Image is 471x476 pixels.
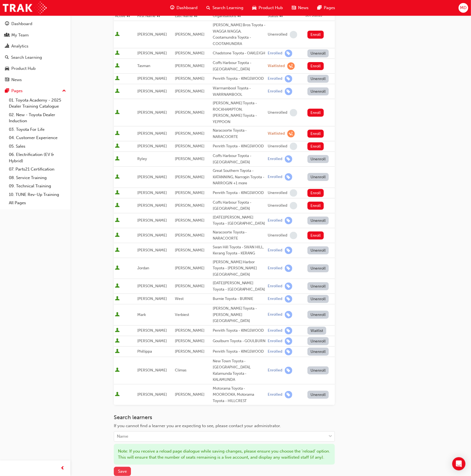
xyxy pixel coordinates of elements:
div: Goulburn Toyota - GOULBURN [213,338,266,344]
span: sorting-icon [157,14,160,18]
span: [PERSON_NAME] [175,233,204,238]
span: car-icon [252,4,256,11]
div: Unenrolled [268,203,288,208]
div: Warrnambool Toyota - WARRNAMBOOL [213,85,266,98]
button: Enroll [307,202,324,210]
div: Enrolled [268,89,283,94]
div: Enrolled [268,349,283,354]
button: Enroll [307,232,324,240]
span: User is active [115,50,120,56]
a: 05. Sales [7,142,68,151]
span: learningRecordVerb_ENROLL-icon [285,265,292,272]
button: Unenroll [307,75,329,83]
div: Coffs Harbour Toyota - [GEOGRAPHIC_DATA] [213,153,266,165]
div: Enrolled [268,174,283,180]
a: News [2,75,68,85]
div: Enrolled [268,218,283,223]
span: [PERSON_NAME] [175,32,204,37]
span: [PERSON_NAME] [175,328,204,333]
span: [PERSON_NAME] [175,392,204,397]
span: learningRecordVerb_ENROLL-icon [285,348,292,355]
span: User is active [115,32,120,37]
span: User is active [115,156,120,162]
button: Unenroll [307,173,329,181]
span: Jordan [137,266,149,270]
span: [PERSON_NAME] [137,392,167,397]
span: [PERSON_NAME] [175,63,204,68]
div: Enrolled [268,76,283,81]
img: Trak [3,2,47,14]
span: [PERSON_NAME] [137,190,167,195]
span: User is active [115,203,120,208]
span: news-icon [292,4,296,11]
button: Unenroll [307,337,329,345]
a: Analytics [2,41,68,51]
th: Set Status [304,10,335,21]
span: User is active [115,63,120,69]
span: learningRecordVerb_ENROLL-icon [285,88,292,95]
a: 02. New - Toyota Dealer Induction [7,111,68,125]
span: learningRecordVerb_NONE-icon [290,109,297,116]
div: Unenrolled [268,233,288,238]
span: User is active [115,349,120,354]
span: [PERSON_NAME] [137,284,167,288]
span: [PERSON_NAME] [137,76,167,81]
div: News [11,77,22,83]
div: New Town Toyota - [GEOGRAPHIC_DATA], Kalamunda Toyota - KALAMUNDA [213,358,266,383]
div: My Team [11,32,29,38]
span: sorting-icon [280,14,283,18]
div: Enrolled [268,296,283,302]
span: [PERSON_NAME] [137,233,167,238]
a: 01. Toyota Academy - 2025 Dealer Training Catalogue [7,96,68,111]
th: Toggle SortBy [267,10,304,21]
span: chart-icon [5,44,9,49]
div: [PERSON_NAME] Toyota - [PERSON_NAME][GEOGRAPHIC_DATA] [213,305,266,324]
span: learningRecordVerb_ENROLL-icon [285,337,292,345]
button: Enroll [307,31,324,39]
span: learningRecordVerb_NONE-icon [290,31,297,38]
span: [PERSON_NAME] [137,218,167,223]
div: Unenrolled [268,190,288,196]
a: 09. Technical Training [7,182,68,190]
span: learningRecordVerb_NONE-icon [290,189,297,197]
button: Enroll [307,130,324,138]
a: Search Learning [2,52,68,63]
span: learningRecordVerb_ENROLL-icon [285,217,292,224]
span: User is active [115,190,120,196]
div: [PERSON_NAME] Harbor Toyota - [PERSON_NAME][GEOGRAPHIC_DATA] [213,259,266,278]
div: Unenrolled [268,144,288,149]
span: [PERSON_NAME] [175,76,204,81]
span: [PERSON_NAME] [137,339,167,343]
div: Note: If you receive a reload page dialogue while saving changes, please ensure you choose the 'r... [114,444,335,465]
span: learningRecordVerb_NONE-icon [290,232,297,239]
button: Enroll [307,142,324,150]
div: Naracoorte Toyota - NARACOORTE [213,127,266,140]
div: Enrolled [268,312,283,317]
span: learningRecordVerb_ENROLL-icon [285,50,292,57]
span: [PERSON_NAME] [175,218,204,223]
div: Enrolled [268,284,283,289]
span: User is active [115,392,120,397]
span: learningRecordVerb_ENROLL-icon [285,173,292,181]
a: search-iconSearch Learning [202,2,248,14]
div: Enrolled [268,368,283,373]
span: sorting-icon [194,14,198,18]
div: Enrolled [268,339,283,344]
span: pages-icon [5,89,9,94]
span: News [298,5,309,11]
div: Unenrolled [268,110,288,115]
div: Waitlisted [268,63,285,69]
span: User is active [115,174,120,180]
span: [PERSON_NAME] [175,51,204,55]
span: learningRecordVerb_WAITLIST-icon [287,62,295,70]
span: [PERSON_NAME] [175,89,204,94]
div: Penrith Toyota - KINGSWOOD [213,328,266,334]
h3: Search learners [114,414,335,421]
span: [PERSON_NAME] [175,110,204,115]
th: Toggle SortBy [212,10,267,21]
div: Burnie Toyota - BURNIE [213,296,266,302]
span: User is active [115,248,120,253]
span: [PERSON_NAME] [175,131,204,136]
span: learningRecordVerb_ENROLL-icon [285,75,292,83]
